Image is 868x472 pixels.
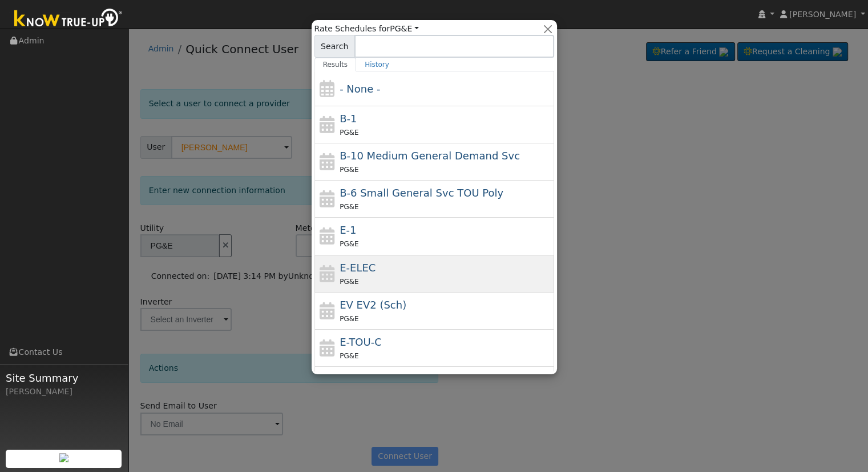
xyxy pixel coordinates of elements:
[340,150,520,162] span: B-10 Medium General Demand Service (Primary Voltage)
[340,315,358,323] span: PG&E
[340,187,503,199] span: B-6 Small General Service TOU Poly Phase
[340,352,358,360] span: PG&E
[6,370,122,386] span: Site Summary
[340,278,358,286] span: PG&E
[9,6,128,32] img: Know True-Up
[340,262,376,274] span: E-ELEC
[340,83,380,95] span: - None -
[356,58,398,71] a: History
[6,386,122,398] div: [PERSON_NAME]
[340,336,382,348] span: E-TOU-C
[314,58,357,71] a: Results
[390,24,419,33] a: PG&E
[340,113,357,125] span: B-1
[340,299,406,311] span: Electric Vehicle EV2 (Sch)
[340,203,358,211] span: PG&E
[789,10,856,19] span: [PERSON_NAME]
[340,166,358,174] span: PG&E
[340,224,356,236] span: E-1
[314,35,355,58] span: Search
[59,453,68,462] img: retrieve
[340,240,358,248] span: PG&E
[340,129,358,137] span: PG&E
[314,23,419,35] span: Rate Schedules for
